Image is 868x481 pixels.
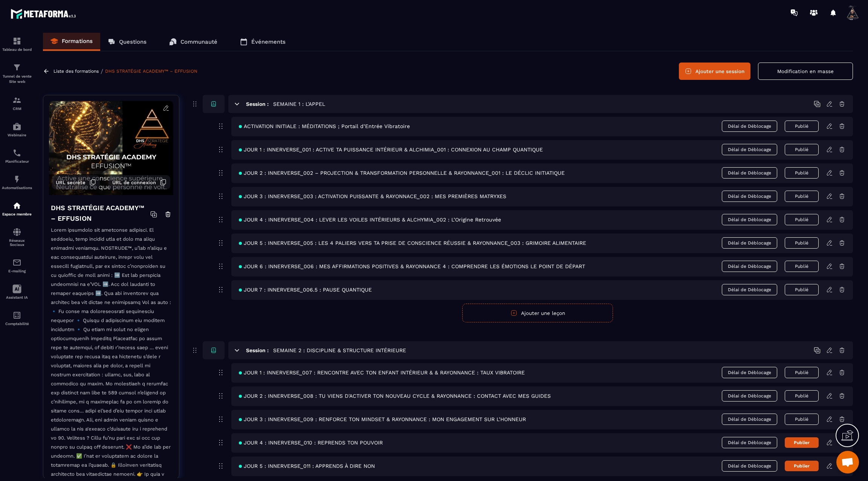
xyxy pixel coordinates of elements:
button: Publié [785,144,819,155]
img: formation [12,37,21,46]
p: Comptabilité [2,322,32,326]
p: Formations [62,38,93,44]
span: Délai de Déblocage [722,144,777,155]
img: email [12,258,21,267]
button: URL secrète [52,175,100,189]
span: URL secrète [56,180,86,185]
p: Communauté [180,38,217,45]
span: JOUR 2 : INNERVERSE_008 : TU VIENS D'ACTIVER TON NOUVEAU CYCLE & RAYONNANCE : CONTACT AVEC MES GU... [239,393,551,399]
p: Réseaux Sociaux [2,238,32,247]
span: JOUR 6 : INNERVERSE_006 : MES AFFIRMATIONS POSITIVES & RAYONNANCE 4 : COMPRENDRE LES ÉMOTIONS LE ... [239,263,585,269]
span: Délai de Déblocage [722,214,777,225]
a: Questions [100,33,154,51]
img: accountant [12,311,21,320]
button: Publié [785,214,819,225]
span: JOUR 3 : INNERVERSE_009 : RENFORCE TON MINDSET & RAYONNANCE : MON ENGAGEMENT SUR L’HONNEUR [239,416,526,422]
img: automations [12,175,21,184]
img: formation [12,96,21,105]
img: automations [12,201,21,210]
p: Automatisations [2,186,32,190]
h5: SEMAINE 1 : L'APPEL [273,100,325,108]
h4: DHS STRATÉGIE ACADEMY™ – EFFUSION [51,203,150,224]
h6: Session : [246,101,269,107]
span: JOUR 5 : INNERVERSE_011 : APPRENDS À DIRE NON [239,463,375,469]
span: Délai de Déblocage [722,460,777,472]
span: JOUR 2 : INNERVERSE_002 – PROJECTION & TRANSFORMATION PERSONNELLE & RAYONNANCE_001 : LE DÉCLIC IN... [239,170,565,176]
h5: SEMAINE 2 : DISCIPLINE & STRUCTURE INTÉRIEURE [273,347,406,354]
a: automationsautomationsEspace membre [2,195,32,222]
p: Événements [251,38,286,45]
a: emailemailE-mailing [2,252,32,279]
span: JOUR 5 : INNERVERSE_005 : LES 4 PALIERS VERS TA PRISE DE CONSCIENCE RÉUSSIE & RAYONNANCE_003 : GR... [239,240,586,246]
button: Publié [785,191,819,202]
p: Webinaire [2,133,32,137]
button: Ajouter une leçon [462,304,613,322]
button: Ajouter une session [679,63,750,80]
button: Publié [785,367,819,378]
img: scheduler [12,148,21,157]
button: Publier [785,437,819,448]
a: automationsautomationsAutomatisations [2,169,32,195]
p: E-mailing [2,269,32,273]
span: JOUR 4 : INNERVERSE_004 : LEVER LES VOILES INTÉRIEURS & ALCHYMIA_002 : L’Origine Retrouvée [239,217,501,223]
span: / [101,68,103,75]
a: automationsautomationsWebinaire [2,116,32,143]
span: Délai de Déblocage [722,191,777,202]
div: Ouvrir le chat [836,451,859,473]
span: Délai de Déblocage [722,261,777,272]
img: automations [12,122,21,131]
span: Délai de Déblocage [722,121,777,132]
img: social-network [12,228,21,237]
p: Tunnel de vente Site web [2,74,32,84]
button: Publié [785,167,819,179]
a: formationformationCRM [2,90,32,116]
img: background [49,101,173,195]
a: Assistant IA [2,279,32,305]
span: Délai de Déblocage [722,284,777,295]
a: formationformationTableau de bord [2,31,32,57]
button: Modification en masse [758,63,853,80]
span: Délai de Déblocage [722,414,777,425]
h6: Session : [246,347,269,353]
p: Espace membre [2,212,32,216]
img: logo [11,7,78,21]
span: Délai de Déblocage [722,237,777,249]
span: JOUR 7 : INNERVERSE_006.5 : PAUSE QUANTIQUE [239,287,372,293]
button: Publié [785,237,819,249]
a: Communauté [162,33,225,51]
a: DHS STRATÉGIE ACADEMY™ – EFFUSION [105,69,197,74]
span: Délai de Déblocage [722,167,777,179]
a: schedulerschedulerPlanificateur [2,143,32,169]
a: Événements [232,33,293,51]
a: formationformationTunnel de vente Site web [2,57,32,90]
span: URL de connexion [112,180,156,185]
button: Publié [785,121,819,132]
span: JOUR 1 : INNERVERSE_007 : RENCONTRE AVEC TON ENFANT INTÉRIEUR & & RAYONNANCE : TAUX VIBRATOIRE [239,370,525,376]
span: JOUR 3 : INNERVERSE_003 : ACTIVATION PUISSANTE & RAYONNACE_002 : MES PREMIÈRES MATRYXES [239,193,506,199]
p: Planificateur [2,159,32,163]
span: ACTIVATION INITIALE : MÉDITATIONS ; Portail d’Entrée Vibratoire [239,123,410,129]
p: Assistant IA [2,295,32,299]
span: JOUR 4 : INNERVERSE_010 : REPRENDS TON POUVOIR [239,440,383,446]
button: Publier [785,461,819,471]
p: CRM [2,107,32,111]
span: JOUR 1 : INNERVERSE_001 : ACTIVE TA PUISSANCE INTÉRIEUR & ALCHIMIA_001 : CONNEXION AU CHAMP QUANT... [239,147,543,153]
span: Délai de Déblocage [722,390,777,402]
button: Publié [785,261,819,272]
a: social-networksocial-networkRéseaux Sociaux [2,222,32,252]
span: Délai de Déblocage [722,367,777,378]
button: Publié [785,414,819,425]
a: Formations [43,33,100,51]
a: Liste des formations [53,69,99,74]
img: formation [12,63,21,72]
a: accountantaccountantComptabilité [2,305,32,331]
button: URL de connexion [108,175,170,189]
p: Questions [119,38,147,45]
button: Publié [785,390,819,402]
button: Publié [785,284,819,295]
span: Délai de Déblocage [722,437,777,448]
p: Tableau de bord [2,47,32,52]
